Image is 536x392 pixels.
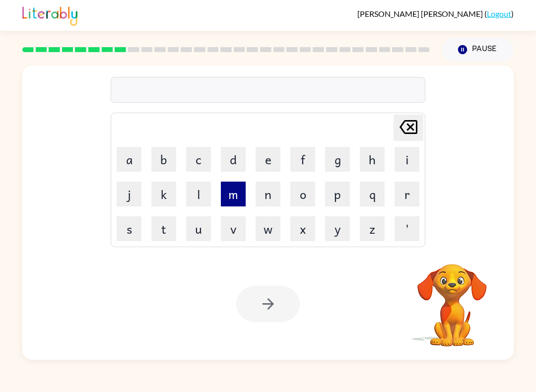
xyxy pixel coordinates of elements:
button: k [151,182,176,206]
button: l [186,182,211,206]
button: d [221,147,246,172]
button: e [256,147,280,172]
button: h [360,147,385,172]
a: Logout [487,9,511,18]
video: Your browser must support playing .mp4 files to use Literably. Please try using another browser. [402,249,502,348]
button: z [360,216,385,241]
img: Literably [22,4,77,26]
button: Pause [442,38,514,61]
span: [PERSON_NAME] [PERSON_NAME] [357,9,484,18]
button: s [117,216,141,241]
button: i [395,147,419,172]
button: r [395,182,419,206]
button: y [325,216,350,241]
button: n [256,182,280,206]
button: t [151,216,176,241]
button: a [117,147,141,172]
button: q [360,182,385,206]
button: m [221,182,246,206]
button: g [325,147,350,172]
button: c [186,147,211,172]
button: o [290,182,315,206]
button: x [290,216,315,241]
button: u [186,216,211,241]
button: p [325,182,350,206]
button: w [256,216,280,241]
button: j [117,182,141,206]
button: v [221,216,246,241]
button: ' [395,216,419,241]
button: f [290,147,315,172]
div: ( ) [357,9,514,18]
button: b [151,147,176,172]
